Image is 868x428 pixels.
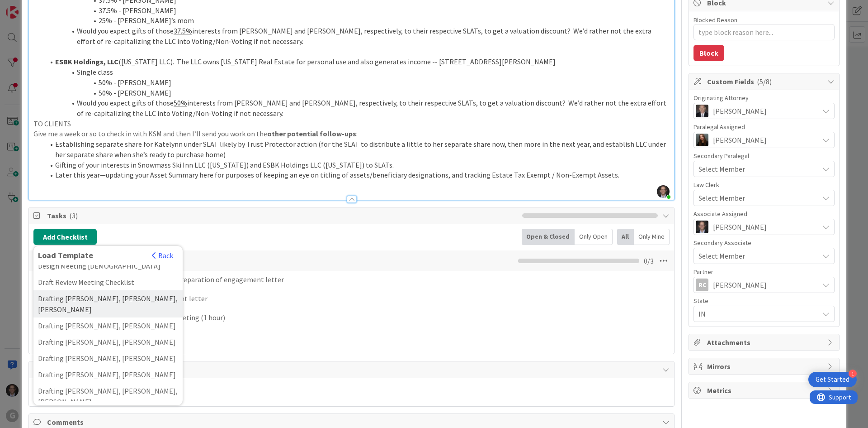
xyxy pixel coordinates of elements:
div: State [693,298,835,304]
div: Originating Attorney [693,95,835,101]
li: 50% - [PERSON_NAME] [44,88,670,98]
div: Design Meeting [DEMOGRAPHIC_DATA] [33,258,183,274]
div: Open Get Started checklist, remaining modules: 1 [808,372,857,387]
li: ([US_STATE] LLC). The LLC owns [US_STATE] Real Estate for personal use and also generates income ... [44,57,670,67]
img: AM [696,134,708,146]
span: Select Member [698,192,745,203]
div: Drafting [PERSON_NAME], [PERSON_NAME] [33,366,183,383]
strong: other potential follow-ups [267,129,356,138]
p: Schedule Advanced Planning Design Meeting (1 hour) [62,313,668,323]
u: TO CLIENTS [33,119,71,128]
div: Drafting [PERSON_NAME], [PERSON_NAME] [33,317,183,334]
div: Drafting [PERSON_NAME], [PERSON_NAME] [33,334,183,350]
li: Would you expect gifts of those interests from [PERSON_NAME] and [PERSON_NAME], respectively, to ... [44,98,670,118]
li: Establishing separate share for Katelynn under SLAT likely by Trust Protector action (for the SLA... [44,139,670,159]
div: RC [696,279,708,291]
span: Support [19,1,41,12]
span: Attachments [707,337,823,348]
span: [PERSON_NAME] [713,106,767,116]
div: Secondary Associate [693,240,835,246]
li: Single class [44,67,670,77]
li: Gifting of your interests in Snowmass Ski Inn LLC ([US_STATE]) and ESBK Holdings LLC ([US_STATE])... [44,160,670,170]
li: Would you expect gifts of those interests from [PERSON_NAME] and [PERSON_NAME], respectively, to ... [44,26,670,46]
button: Add Checklist [33,229,97,245]
div: Get Started [816,375,849,384]
div: All [617,229,634,245]
li: Later this year—updating your Asset Summary here for purposes of keeping an eye on titling of ass... [44,170,670,180]
div: Only Open [575,229,613,245]
div: Paralegal Assigned [693,124,835,130]
li: 37.5% - [PERSON_NAME] [44,5,670,16]
span: 0 / 3 [644,255,654,266]
div: Partner [693,269,835,275]
span: [PERSON_NAME] [713,135,767,145]
div: Associate Assigned [693,211,835,217]
span: Links [47,364,658,375]
div: Only Mine [634,229,670,245]
div: Law Clerk [693,182,835,188]
span: Tasks [47,210,518,221]
div: Draft Review Meeting Checklist [33,274,183,290]
span: [PERSON_NAME] [713,221,767,232]
div: Load Template [38,250,147,260]
img: JT [696,221,708,233]
strong: ESBK Holdings, LLC [55,57,118,66]
div: 1 [849,370,857,378]
span: ( 3 ) [69,211,78,220]
div: Drafting [PERSON_NAME], [PERSON_NAME], [PERSON_NAME] [33,383,183,410]
span: [PERSON_NAME] [713,279,767,290]
button: Back [151,250,174,260]
u: 50% [174,98,187,107]
p: Provide planning details and fees for preparation of engagement letter [62,274,668,285]
span: Metrics [707,385,823,396]
div: Drafting [PERSON_NAME], [PERSON_NAME] [33,350,183,366]
span: Mirrors [707,361,823,372]
li: 50% - [PERSON_NAME] [44,77,670,88]
span: Comments [47,417,658,428]
li: 25% - [PERSON_NAME]’s mom [44,15,670,26]
div: Open & Closed [522,229,575,245]
button: Block [693,45,724,61]
u: 37.5% [174,26,192,35]
span: IN [698,308,819,319]
div: Secondary Paralegal [693,153,835,159]
span: Select Member [698,164,745,174]
span: Custom Fields [707,76,823,87]
div: Drafting [PERSON_NAME], [PERSON_NAME], [PERSON_NAME] [33,290,183,317]
p: Give me a week or so to check in with KSM and then I’ll send you work on the : [33,129,670,139]
p: Prepare advanced planning engagement letter [62,293,668,304]
img: pCtiUecoMaor5FdWssMd58zeQM0RUorB.jpg [657,185,670,198]
label: Blocked Reason [693,16,737,24]
span: Select Member [698,250,745,261]
span: ( 5/8 ) [757,77,772,86]
img: BG [696,105,708,117]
